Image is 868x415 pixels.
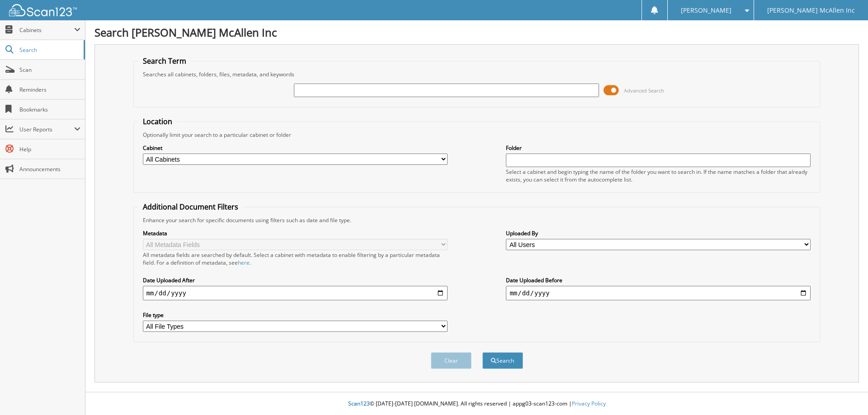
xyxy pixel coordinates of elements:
[85,393,868,415] div: © [DATE]-[DATE] [DOMAIN_NAME]. All rights reserved | appg03-scan123-com |
[143,251,448,266] div: All metadata fields are searched by default. Select a cabinet with metadata to enable filtering b...
[143,229,448,237] label: Metadata
[143,311,448,319] label: File type
[138,216,816,224] div: Enhance your search for specific documents using filters such as date and file type.
[138,131,816,139] div: Optionally limit your search to a particular cabinet or folder
[19,106,80,113] span: Bookmarks
[431,352,472,369] button: Clear
[19,66,80,74] span: Scan
[19,86,80,93] span: Reminders
[823,372,868,415] iframe: Chat Widget
[138,202,243,212] legend: Additional Document Filters
[143,144,448,152] label: Cabinet
[506,286,811,300] input: end
[19,126,74,133] span: User Reports
[506,168,811,183] div: Select a cabinet and begin typing the name of the folder you want to search in. If the name match...
[19,165,80,173] span: Announcements
[624,87,664,94] span: Advanced Search
[767,8,855,13] span: [PERSON_NAME] McAllen Inc
[138,117,177,126] legend: Location
[348,400,370,407] span: Scan123
[143,276,448,284] label: Date Uploaded After
[94,25,859,40] h1: Search [PERSON_NAME] McAllen Inc
[19,145,80,153] span: Help
[482,352,523,369] button: Search
[19,46,79,54] span: Search
[143,286,448,300] input: start
[506,144,811,152] label: Folder
[238,259,250,266] a: here
[506,276,811,284] label: Date Uploaded Before
[138,70,816,78] div: Searches all cabinets, folders, files, metadata, and keywords
[9,4,77,16] img: scan123-logo-white.svg
[681,8,731,13] span: [PERSON_NAME]
[506,229,811,237] label: Uploaded By
[138,56,191,66] legend: Search Term
[572,400,606,407] a: Privacy Policy
[19,26,74,34] span: Cabinets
